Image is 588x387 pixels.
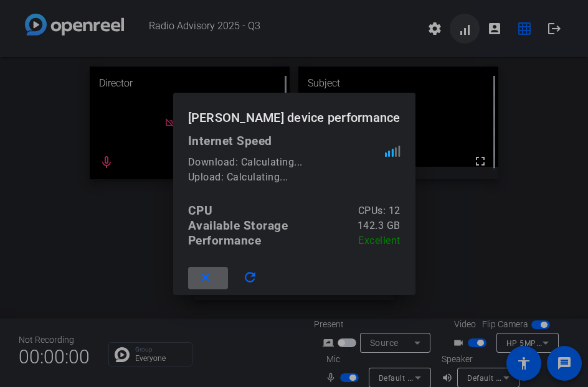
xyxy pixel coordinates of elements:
[358,218,401,233] div: 142.3 GB
[188,170,385,185] div: Upload: Calculating...
[188,203,213,218] div: CPU
[197,270,213,286] mat-icon: close
[242,270,258,286] mat-icon: refresh
[188,218,288,233] div: Available Storage
[188,233,262,248] div: Performance
[188,134,401,149] div: Internet Speed
[358,203,401,218] div: CPUs: 12
[188,155,385,170] div: Download: Calculating...
[358,233,401,248] div: Excellent
[173,93,415,133] h1: [PERSON_NAME] device performance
